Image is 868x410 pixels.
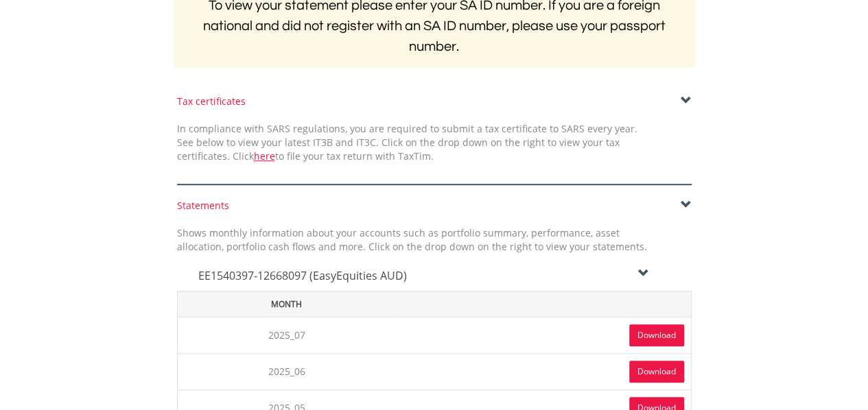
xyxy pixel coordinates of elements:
th: Month [177,291,396,317]
a: Download [629,324,684,346]
div: Tax certificates [177,95,692,108]
a: here [254,149,275,162]
a: Download [629,361,684,383]
span: EE1540397-12668097 (EasyEquities AUD) [198,268,407,283]
div: Shows monthly information about your accounts such as portfolio summary, performance, asset alloc... [167,226,657,254]
div: Statements [177,199,692,213]
span: Click to file your tax return with TaxTim. [233,149,434,162]
td: 2025_06 [177,353,396,389]
span: In compliance with SARS regulations, you are required to submit a tax certificate to SARS every y... [177,122,637,162]
td: 2025_07 [177,317,396,353]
